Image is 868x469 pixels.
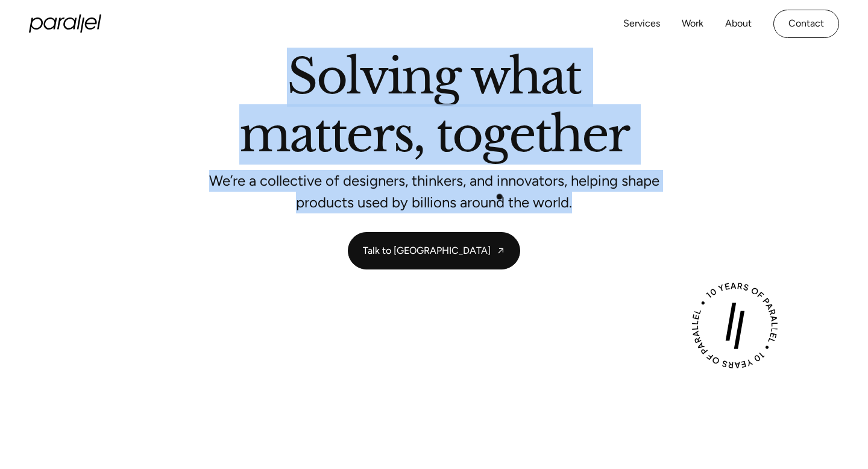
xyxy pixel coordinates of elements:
h2: Solving what matters, together [239,53,629,163]
a: Work [682,15,703,33]
a: About [725,15,752,33]
a: home [29,14,101,33]
p: We’re a collective of designers, thinkers, and innovators, helping shape products used by billion... [208,176,660,208]
a: Services [623,15,660,33]
a: Contact [773,10,839,38]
